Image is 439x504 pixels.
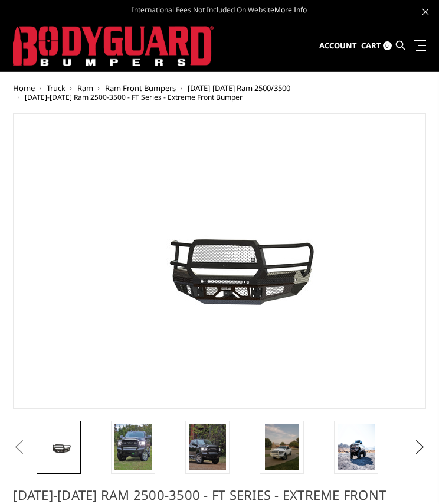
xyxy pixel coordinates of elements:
[361,40,381,51] span: Cart
[361,30,392,62] a: Cart 0
[25,92,243,102] span: [DATE]-[DATE] Ram 2500-3500 - FT Series - Extreme Front Bumper
[319,40,357,51] span: Account
[265,424,300,470] img: 2019-2025 Ram 2500-3500 - FT Series - Extreme Front Bumper
[411,438,429,456] button: Next
[188,83,290,93] a: [DATE]-[DATE] Ram 2500/3500
[47,83,65,93] a: Truck
[383,41,392,50] span: 0
[10,438,28,456] button: Previous
[114,424,152,470] img: 2019-2025 Ram 2500-3500 - FT Series - Extreme Front Bumper
[77,83,93,93] a: Ram
[13,113,425,409] a: 2019-2025 Ram 2500-3500 - FT Series - Extreme Front Bumper
[72,192,367,330] img: 2019-2025 Ram 2500-3500 - FT Series - Extreme Front Bumper
[13,83,35,93] a: Home
[13,26,214,66] img: BODYGUARD BUMPERS
[274,5,307,15] a: More Info
[105,83,176,93] a: Ram Front Bumpers
[319,30,357,62] a: Account
[189,424,226,470] img: 2019-2025 Ram 2500-3500 - FT Series - Extreme Front Bumper
[338,424,375,470] img: 2019-2025 Ram 2500-3500 - FT Series - Extreme Front Bumper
